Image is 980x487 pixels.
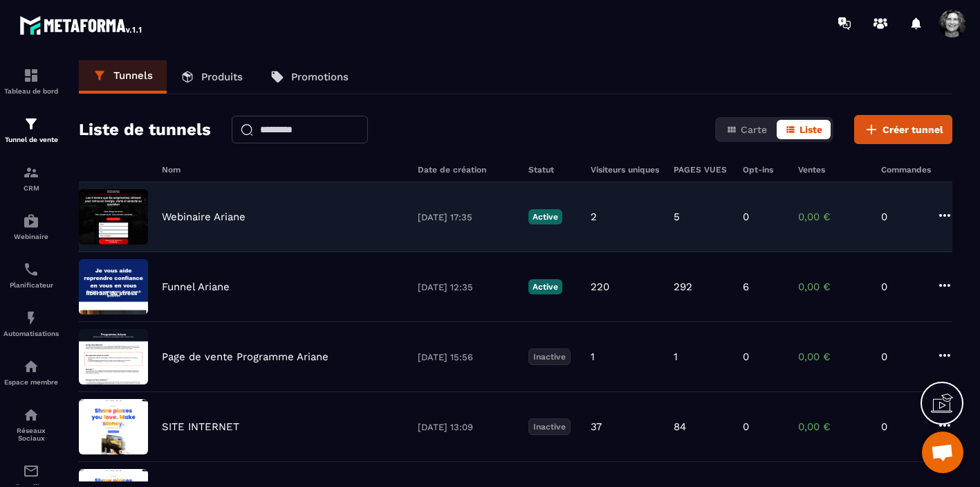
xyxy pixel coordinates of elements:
[257,60,362,94] a: Promotions
[881,211,923,223] p: 0
[418,165,515,175] h6: Date de création
[3,184,59,192] p: CRM
[591,211,597,223] p: 2
[528,209,562,224] p: Active
[881,351,923,363] p: 0
[3,87,59,95] p: Tableau de bord
[23,407,39,423] img: social-network
[23,116,39,132] img: formation
[79,399,148,454] img: image
[798,420,867,433] p: 0,00 €
[79,60,167,94] a: Tunnels
[113,69,153,82] p: Tunnels
[3,427,59,442] p: Réseaux Sociaux
[674,351,678,363] p: 1
[3,154,59,202] a: formationformationCRM
[162,281,230,293] p: Funnel Ariane
[528,165,577,175] h6: Statut
[674,211,680,223] p: 5
[167,60,257,94] a: Produits
[3,57,59,105] a: formationformationTableau de bord
[718,120,775,139] button: Carte
[798,351,867,363] p: 0,00 €
[743,281,749,293] p: 6
[418,212,515,222] p: [DATE] 17:35
[881,281,923,293] p: 0
[79,329,148,384] img: image
[23,358,39,375] img: automations
[882,123,943,136] span: Créer tunnel
[23,213,39,229] img: automations
[162,211,246,223] p: Webinaire Ariane
[418,422,515,432] p: [DATE] 13:09
[23,310,39,326] img: automations
[798,281,867,293] p: 0,00 €
[528,348,571,365] p: Inactive
[3,251,59,299] a: schedulerschedulerPlanificateur
[418,352,515,362] p: [DATE] 15:56
[798,211,867,223] p: 0,00 €
[23,67,39,84] img: formation
[3,233,59,240] p: Webinaire
[79,259,148,315] img: image
[674,281,692,293] p: 292
[854,115,952,144] button: Créer tunnel
[3,105,59,154] a: formationformationTunnel de vente
[23,261,39,278] img: scheduler
[3,348,59,396] a: automationsautomationsEspace membre
[743,420,749,433] p: 0
[591,351,595,363] p: 1
[23,463,39,479] img: email
[3,396,59,452] a: social-networksocial-networkRéseaux Sociaux
[777,120,831,139] button: Liste
[674,420,686,433] p: 84
[591,165,660,175] h6: Visiteurs uniques
[23,164,39,181] img: formation
[201,71,243,83] p: Produits
[162,420,239,433] p: SITE INTERNET
[591,420,602,433] p: 37
[528,418,571,435] p: Inactive
[3,202,59,251] a: automationsautomationsWebinaire
[798,165,867,175] h6: Ventes
[79,116,211,143] h2: Liste de tunnels
[799,124,822,135] span: Liste
[3,136,59,143] p: Tunnel de vente
[3,330,59,337] p: Automatisations
[79,189,148,245] img: image
[881,420,923,433] p: 0
[19,12,144,37] img: logo
[743,211,749,223] p: 0
[743,165,784,175] h6: Opt-ins
[528,279,562,294] p: Active
[881,165,931,175] h6: Commandes
[162,165,404,175] h6: Nom
[591,281,609,293] p: 220
[922,432,963,473] a: Ouvrir le chat
[418,282,515,292] p: [DATE] 12:35
[3,378,59,386] p: Espace membre
[162,351,329,363] p: Page de vente Programme Ariane
[291,71,349,83] p: Promotions
[674,165,729,175] h6: PAGES VUES
[743,351,749,363] p: 0
[3,299,59,348] a: automationsautomationsAutomatisations
[741,124,767,135] span: Carte
[3,281,59,289] p: Planificateur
